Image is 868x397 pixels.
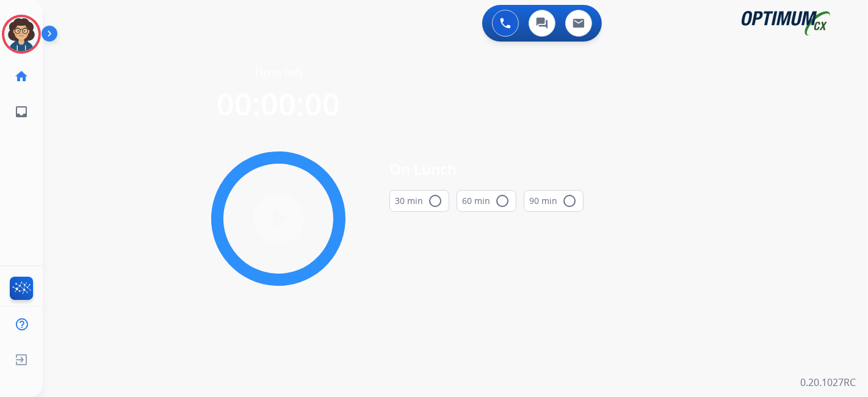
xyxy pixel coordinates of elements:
button: 60 min [457,190,516,212]
mat-icon: radio_button_unchecked [428,194,443,208]
mat-icon: home [14,69,29,84]
mat-icon: inbox [14,104,29,119]
mat-icon: radio_button_unchecked [495,194,510,208]
p: 0.20.1027RC [800,375,856,390]
span: Time left [254,64,303,81]
span: 00:00:00 [217,83,340,125]
mat-icon: radio_button_unchecked [562,194,577,208]
button: 90 min [524,190,584,212]
button: 30 min [389,190,449,212]
span: On Lunch [389,158,584,180]
img: avatar [4,17,38,51]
